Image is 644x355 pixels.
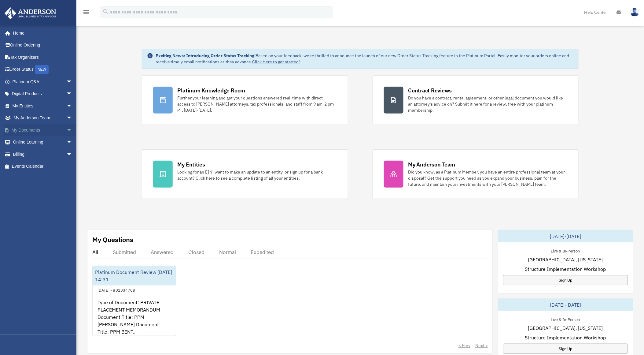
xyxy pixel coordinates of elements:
a: menu [83,11,90,16]
a: Tax Organizers [4,51,82,63]
a: My Documentsarrow_drop_down [4,124,82,136]
div: All [92,249,98,255]
a: Platinum Document Review [DATE] 14:31[DATE] - #01034708Type of Document: PRIVATE PLACEMENT MEMORA... [92,266,176,336]
div: [DATE] - #01034708 [93,286,140,293]
a: Billingarrow_drop_down [4,148,82,160]
div: My Entities [178,161,205,168]
span: arrow_drop_down [66,76,79,88]
img: Anderson Advisors Platinum Portal [3,7,58,19]
a: Order StatusNEW [4,63,82,76]
i: search [102,8,109,15]
div: Submitted [113,249,136,255]
span: arrow_drop_down [66,136,79,149]
a: Sign Up [503,275,628,285]
div: Platinum Knowledge Room [178,87,245,94]
div: Based on your feedback, we're thrilled to announce the launch of our new Order Status Tracking fe... [156,53,574,65]
a: Click Here to get started! [252,59,300,65]
div: Type of Document: PRIVATE PLACEMENT MEMORANDUM Document Title: PPM [PERSON_NAME] Document Title: ... [93,294,176,342]
span: arrow_drop_down [66,100,79,112]
span: [GEOGRAPHIC_DATA], [US_STATE] [528,256,603,263]
span: arrow_drop_down [66,112,79,125]
div: Answered [151,249,174,255]
a: Digital Productsarrow_drop_down [4,88,82,100]
a: Contract Reviews Do you have a contract, rental agreement, or other legal document you would like... [373,75,579,125]
a: My Anderson Teamarrow_drop_down [4,112,82,124]
div: Live & In-Person [546,247,585,254]
div: Normal [219,249,236,255]
a: Platinum Q&Aarrow_drop_down [4,76,82,88]
div: My Questions [92,235,133,244]
strong: Exciting News: Introducing Order Status Tracking! [156,53,256,58]
span: arrow_drop_down [66,124,79,136]
span: Structure Implementation Workshop [525,265,606,273]
span: [GEOGRAPHIC_DATA], [US_STATE] [528,324,603,332]
a: My Entitiesarrow_drop_down [4,100,82,112]
div: NEW [35,65,49,74]
a: Platinum Knowledge Room Further your learning and get your questions answered real-time with dire... [142,75,348,125]
div: Further your learning and get your questions answered real-time with direct access to [PERSON_NAM... [178,95,337,113]
span: arrow_drop_down [66,148,79,161]
div: Do you have a contract, rental agreement, or other legal document you would like an attorney's ad... [408,95,568,113]
div: Looking for an EIN, want to make an update to an entity, or sign up for a bank account? Click her... [178,169,337,181]
a: Home [4,27,79,39]
a: Online Learningarrow_drop_down [4,136,82,148]
div: My Anderson Team [408,161,455,168]
div: [DATE]-[DATE] [498,299,633,311]
i: menu [83,9,90,16]
div: Platinum Document Review [DATE] 14:31 [93,266,176,286]
div: [DATE]-[DATE] [498,230,633,242]
div: Expedited [251,249,274,255]
span: arrow_drop_down [66,88,79,100]
div: Contract Reviews [408,87,452,94]
img: User Pic [630,8,639,17]
div: Live & In-Person [546,316,585,322]
span: Structure Implementation Workshop [525,334,606,341]
div: Closed [188,249,204,255]
a: My Anderson Team Did you know, as a Platinum Member, you have an entire professional team at your... [373,149,579,199]
a: Events Calendar [4,160,82,173]
div: Did you know, as a Platinum Member, you have an entire professional team at your disposal? Get th... [408,169,568,187]
a: Online Ordering [4,39,82,51]
a: My Entities Looking for an EIN, want to make an update to an entity, or sign up for a bank accoun... [142,149,348,199]
a: Sign Up [503,344,628,354]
